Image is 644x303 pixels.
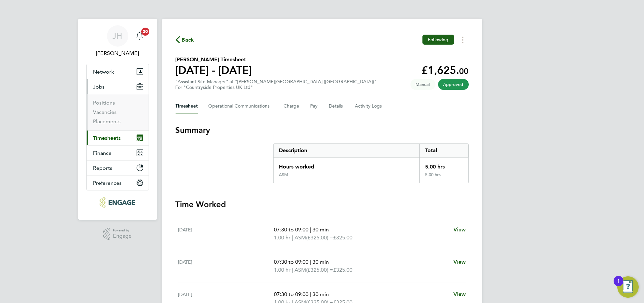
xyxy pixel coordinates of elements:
[93,180,122,186] span: Preferences
[209,98,273,114] button: Operational Communications
[176,199,469,210] h3: Time Worked
[295,234,306,242] span: ASM
[93,84,105,90] span: Jobs
[113,32,123,40] span: JH
[419,157,468,172] div: 5.00 hrs
[295,266,306,274] span: ASM
[78,19,157,220] nav: Main navigation
[333,267,352,273] span: £325.00
[113,233,132,239] span: Engage
[86,49,149,57] span: Jess Hogan
[141,28,149,36] span: 20
[100,197,135,208] img: pcrnet-logo-retina.png
[93,150,112,156] span: Finance
[329,98,344,114] button: Details
[419,172,468,183] div: 5.00 hrs
[310,291,311,297] span: |
[617,276,639,298] button: Open Resource Center, 1 new notification
[422,64,469,77] app-decimal: £1,625.
[428,37,448,43] span: Following
[333,234,352,241] span: £325.00
[87,175,149,190] button: Preferences
[355,98,383,114] button: Activity Logs
[176,56,252,64] h2: [PERSON_NAME] Timesheet
[274,226,309,233] span: 07:30 to 09:00
[176,79,377,90] div: "Assistant Site Manager" at "[PERSON_NAME][GEOGRAPHIC_DATA] ([GEOGRAPHIC_DATA])"
[284,98,300,114] button: Charge
[279,172,288,177] div: ASM
[93,109,117,115] a: Vacancies
[453,290,466,298] a: View
[459,66,469,76] span: 00
[178,226,274,242] div: [DATE]
[86,25,149,57] a: JH[PERSON_NAME]
[93,165,113,171] span: Reports
[410,79,435,90] span: This timesheet was manually created.
[310,259,311,265] span: |
[311,98,319,114] button: Pay
[182,36,194,44] span: Back
[87,131,149,145] button: Timesheets
[93,69,114,75] span: Network
[113,228,132,233] span: Powered by
[93,135,121,141] span: Timesheets
[453,291,466,297] span: View
[176,85,377,90] div: For "Countryside Properties UK Ltd"
[86,197,149,208] a: Go to home page
[176,64,252,77] h1: [DATE] - [DATE]
[87,146,149,160] button: Finance
[274,144,420,157] div: Description
[306,234,333,241] span: (£325.00) =
[87,94,149,130] div: Jobs
[93,100,115,106] a: Positions
[306,267,333,273] span: (£325.00) =
[178,258,274,274] div: [DATE]
[453,258,466,266] a: View
[274,259,309,265] span: 07:30 to 09:00
[313,259,329,265] span: 30 min
[274,291,309,297] span: 07:30 to 09:00
[453,226,466,233] span: View
[422,35,454,45] button: Following
[103,228,132,240] a: Powered byEngage
[292,267,293,273] span: |
[273,144,469,183] div: Summary
[453,226,466,234] a: View
[176,125,469,136] h3: Summary
[313,226,329,233] span: 30 min
[274,157,420,172] div: Hours worked
[457,35,469,45] button: Timesheets Menu
[87,64,149,79] button: Network
[453,259,466,265] span: View
[133,25,146,47] a: 20
[310,226,311,233] span: |
[617,281,620,290] div: 1
[87,79,149,94] button: Jobs
[438,79,469,90] span: This timesheet has been approved.
[274,267,291,273] span: 1.00 hr
[87,160,149,175] button: Reports
[274,234,291,241] span: 1.00 hr
[313,291,329,297] span: 30 min
[419,144,468,157] div: Total
[292,234,293,241] span: |
[176,98,198,114] button: Timesheet
[93,118,121,125] a: Placements
[176,36,194,44] button: Back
